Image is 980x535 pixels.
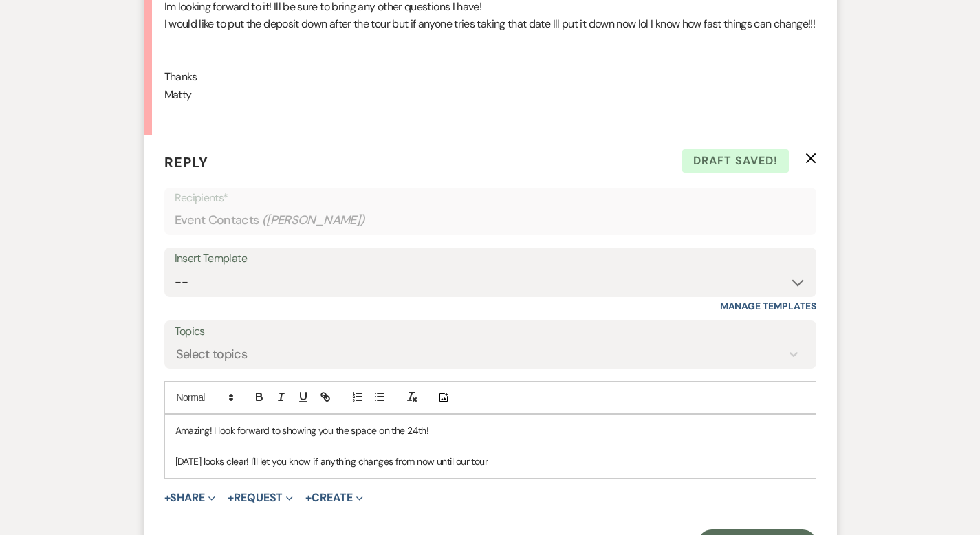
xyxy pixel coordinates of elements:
[228,492,234,503] span: +
[164,153,208,171] span: Reply
[228,492,293,503] button: Request
[682,149,789,173] span: Draft saved!
[175,207,806,234] div: Event Contacts
[164,492,171,503] span: +
[175,322,806,342] label: Topics
[305,492,362,503] button: Create
[175,454,805,469] p: [DATE] looks clear! I'll let you know if anything changes from now until our tour
[262,211,365,230] span: ( [PERSON_NAME] )
[175,423,805,438] p: Amazing! I look forward to showing you the space on the 24th!
[175,189,806,207] p: Recipients*
[175,249,806,269] div: Insert Template
[305,492,312,503] span: +
[176,345,248,364] div: Select topics
[720,300,816,312] a: Manage Templates
[164,492,216,503] button: Share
